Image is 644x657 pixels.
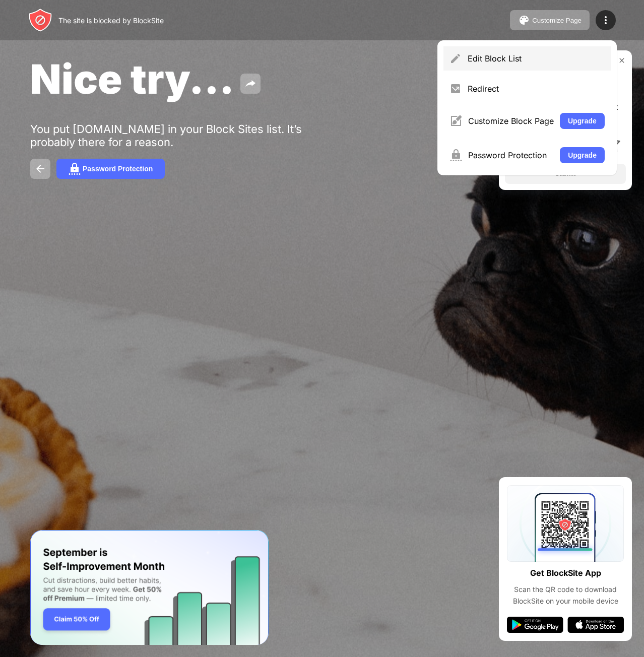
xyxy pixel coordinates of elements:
[56,159,165,179] button: Password Protection
[449,149,462,161] img: menu-password.svg
[30,122,342,149] div: You put [DOMAIN_NAME] in your Block Sites list. It’s probably there for a reason.
[507,617,563,633] img: google-play.svg
[507,485,624,562] img: qrcode.svg
[83,165,153,173] div: Password Protection
[510,10,590,30] button: Customize Page
[468,116,554,126] div: Customize Block Page
[507,584,624,607] div: Scan the QR code to download BlockSite on your mobile device
[28,8,52,32] img: header-logo.svg
[30,530,269,645] iframe: Banner
[30,54,234,103] span: Nice try...
[560,113,605,129] button: Upgrade
[518,14,530,26] img: pallet.svg
[468,53,605,63] div: Edit Block List
[468,150,554,160] div: Password Protection
[468,84,605,94] div: Redirect
[449,83,462,95] img: menu-redirect.svg
[69,163,81,175] img: password.svg
[449,115,462,127] img: menu-customize.svg
[449,52,462,64] img: menu-pencil.svg
[34,163,46,175] img: back.svg
[244,78,256,90] img: share.svg
[530,566,601,580] div: Get BlockSite App
[560,147,605,163] button: Upgrade
[600,14,612,26] img: menu-icon.svg
[567,617,624,633] img: app-store.svg
[532,17,582,24] div: Customize Page
[618,56,626,64] img: rate-us-close.svg
[58,16,164,25] div: The site is blocked by BlockSite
